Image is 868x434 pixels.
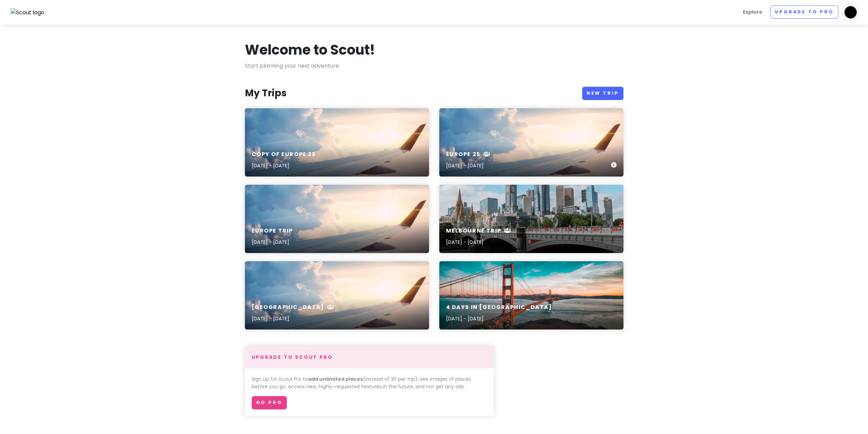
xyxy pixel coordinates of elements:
[446,151,491,158] h6: Europe 25
[245,108,429,177] a: aerial photography of airlinerCopy of Europe 25[DATE] - [DATE]
[245,61,623,70] p: Start planning your next adventure
[252,227,293,235] h6: Europe Trip
[245,87,286,99] h3: My Trips
[446,227,512,235] h6: Melbourne Trip
[252,304,335,311] h6: [GEOGRAPHIC_DATA]
[844,5,857,19] img: User profile
[245,41,375,59] h1: Welcome to Scout!
[11,8,45,17] img: Scout logo
[446,304,552,311] h6: 4 Days in [GEOGRAPHIC_DATA]
[582,87,623,100] a: New Trip
[252,151,316,158] h6: Copy of Europe 25
[252,375,487,391] p: Sign up for Scout Pro to (instead of 30 per trip), see images of places before you go, access new...
[770,5,838,19] a: Upgrade to Pro
[446,315,552,322] p: [DATE] - [DATE]
[740,5,765,19] a: Explore
[439,108,623,177] a: aerial photography of airlinerEurope 25[DATE] - [DATE]
[245,185,429,253] a: aerial photography of airlinerEurope Trip[DATE] - [DATE]
[446,238,512,246] p: [DATE] - [DATE]
[252,315,335,322] p: [DATE] - [DATE]
[245,261,429,330] a: aerial photography of airliner[GEOGRAPHIC_DATA][DATE] - [DATE]
[439,261,623,330] a: 4 Days in [GEOGRAPHIC_DATA][DATE] - [DATE]
[308,376,363,382] strong: add unlimited places
[439,185,623,253] a: white bridge across city buildingsMelbourne Trip[DATE] - [DATE]
[252,162,316,169] p: [DATE] - [DATE]
[446,162,491,169] p: [DATE] - [DATE]
[252,354,487,360] h4: Upgrade to Scout Pro
[252,238,293,246] p: [DATE] - [DATE]
[252,396,287,409] a: Go Pro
